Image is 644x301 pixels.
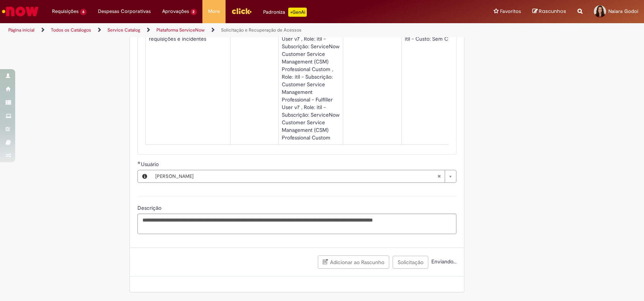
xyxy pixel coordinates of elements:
[263,8,307,17] div: Padroniza
[152,170,456,182] a: [PERSON_NAME]Limpar campo Usuário
[98,8,151,15] span: Despesas Corporativas
[608,8,638,14] span: Naiara Godoi
[6,23,424,37] ul: Trilhas de página
[433,170,445,182] abbr: Limpar campo Usuário
[532,8,566,15] a: Rascunhos
[288,8,307,17] p: +GenAi
[138,170,152,182] button: Usuário, Visualizar este registro Amanda de Campos Gomes do Nascimento
[500,8,521,15] span: Favoritos
[191,9,197,15] span: 2
[221,27,301,33] a: Solicitação e Recuperação de Acessos
[156,27,205,33] a: Plataforma ServiceNow
[52,8,79,15] span: Requisições
[137,214,456,234] textarea: Descrição
[343,2,401,145] td: Jurídico - Jurídico - Relationship N1
[231,5,252,17] img: click_logo_yellow_360x200.png
[137,161,141,164] span: Obrigatório Preenchido
[162,8,189,15] span: Aprovações
[141,161,160,168] span: Usuário
[278,2,343,145] td: Role: itil - Subscrição: Customer Service Management Professional - Fulfiller User v7 , Role: iti...
[80,9,87,15] span: 6
[539,8,566,15] span: Rascunhos
[208,8,220,15] span: More
[107,27,140,33] a: Service Catalog
[145,2,230,145] td: Role: itil - Permissão: Acesso de solucionador de requisições e incidentes , Role: itil - Permiss...
[51,27,91,33] a: Todos os Catálogos
[155,170,437,182] span: [PERSON_NAME]
[8,27,35,33] a: Página inicial
[430,258,456,265] span: Enviando...
[401,2,468,145] td: Role: itil - Custo: Sem Custo. , Role: itil - Custo: Sem Custo. , Role: itil - Custo: Sem Custo. ...
[1,4,40,19] img: ServiceNow
[137,204,163,211] span: Descrição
